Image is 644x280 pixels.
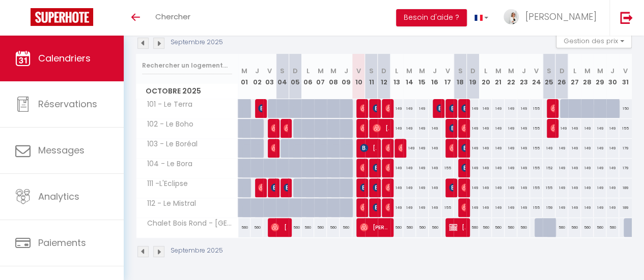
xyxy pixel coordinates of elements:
[594,119,606,138] div: 149
[466,54,479,99] th: 19
[340,218,352,237] div: 560
[416,139,429,158] div: 149
[327,218,340,237] div: 560
[517,54,530,99] th: 23
[416,99,429,118] div: 149
[356,66,361,76] abbr: V
[594,54,606,99] th: 29
[623,66,628,76] abbr: V
[318,66,324,76] abbr: M
[373,158,377,177] span: [PERSON_NAME]
[390,99,403,118] div: 149
[429,178,441,197] div: 149
[479,119,492,138] div: 149
[530,54,543,99] th: 24
[619,178,632,197] div: 189
[543,139,555,158] div: 149
[505,198,517,217] div: 149
[597,66,603,76] abbr: M
[555,198,568,217] div: 149
[142,56,232,75] input: Rechercher un logement...
[619,119,632,138] div: 155
[581,178,594,197] div: 149
[606,218,619,237] div: 560
[416,119,429,138] div: 149
[250,218,263,237] div: 560
[403,99,416,118] div: 149
[555,159,568,177] div: 149
[429,119,441,138] div: 149
[568,218,581,237] div: 560
[344,66,348,76] abbr: J
[441,159,454,177] div: 155
[385,198,389,217] span: [PERSON_NAME]
[458,66,462,76] abbr: S
[594,159,606,177] div: 149
[568,178,581,197] div: 149
[38,52,91,65] span: Calendriers
[449,118,453,138] span: [PERSON_NAME]
[360,217,388,237] span: [PERSON_NAME]
[466,198,479,217] div: 149
[271,217,287,237] span: [PERSON_NAME]
[395,66,398,76] abbr: L
[390,178,403,197] div: 149
[155,11,190,22] span: Chercher
[610,66,614,76] abbr: J
[138,178,190,190] span: 111 -L'Eclipse
[385,99,389,118] span: [PERSON_NAME]
[373,118,389,138] span: [PERSON_NAME]
[466,99,479,118] div: 149
[517,218,530,237] div: 560
[38,190,79,203] span: Analytics
[433,66,437,76] abbr: J
[373,178,377,197] span: [PERSON_NAME]
[484,66,487,76] abbr: L
[445,66,450,76] abbr: V
[360,198,364,217] span: [PERSON_NAME]
[606,54,619,99] th: 30
[449,99,453,118] span: [PERSON_NAME]
[352,54,365,99] th: 10
[403,218,416,237] div: 560
[517,99,530,118] div: 149
[289,218,301,237] div: 560
[594,198,606,217] div: 149
[360,138,376,158] span: [PERSON_NAME]
[517,139,530,158] div: 149
[406,66,412,76] abbr: M
[581,218,594,237] div: 560
[555,54,568,99] th: 26
[429,198,441,217] div: 149
[385,158,389,177] span: [PERSON_NAME]
[619,198,632,217] div: 189
[385,178,389,197] span: [PERSON_NAME]
[619,139,632,158] div: 179
[479,218,492,237] div: 560
[568,159,581,177] div: 149
[470,66,475,76] abbr: D
[416,159,429,177] div: 149
[581,159,594,177] div: 149
[581,139,594,158] div: 149
[530,139,543,158] div: 155
[284,178,288,197] span: Aude Brillant
[550,118,554,138] span: [PERSON_NAME]
[505,159,517,177] div: 149
[606,119,619,138] div: 149
[492,119,505,138] div: 149
[479,159,492,177] div: 149
[255,66,259,76] abbr: J
[505,54,517,99] th: 22
[416,218,429,237] div: 560
[171,38,223,47] p: Septembre 2025
[449,217,465,237] span: [PERSON_NAME]
[606,198,619,217] div: 149
[449,138,453,158] span: [PERSON_NAME]
[373,198,377,217] span: [PERSON_NAME]
[271,118,275,138] span: [PERSON_NAME]
[360,99,364,118] span: [PERSON_NAME]
[340,54,352,99] th: 09
[403,119,416,138] div: 149
[619,54,632,99] th: 31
